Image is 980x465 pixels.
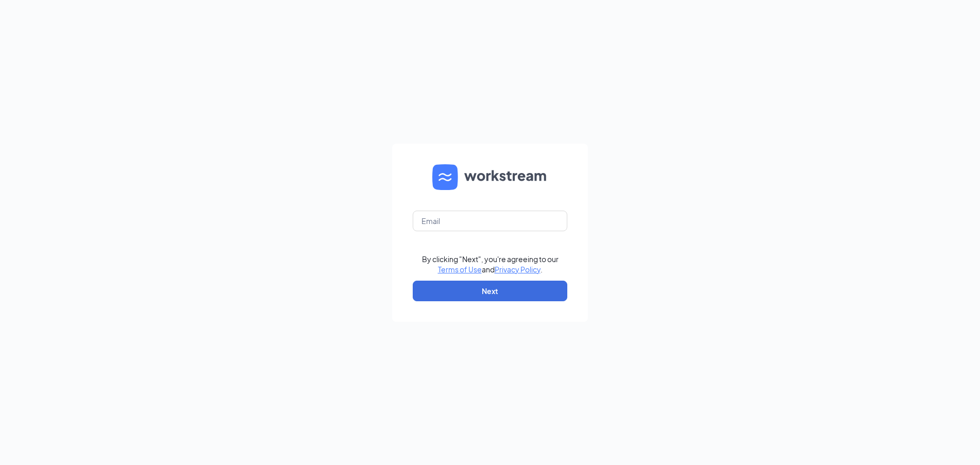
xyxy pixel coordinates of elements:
a: Terms of Use [438,265,482,274]
a: Privacy Policy [495,265,540,274]
img: WS logo and Workstream text [432,164,548,190]
button: Next [413,281,567,301]
input: Email [413,211,567,231]
div: By clicking "Next", you're agreeing to our and . [422,254,559,274]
